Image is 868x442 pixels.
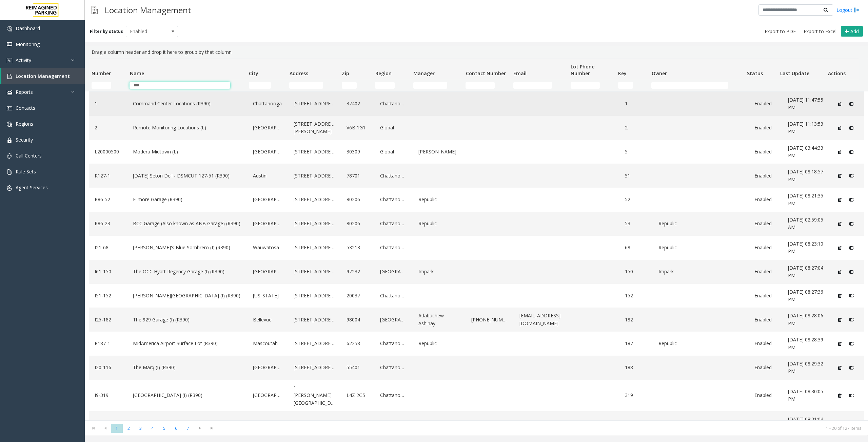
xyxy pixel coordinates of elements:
[652,70,667,77] span: Owner
[292,314,337,325] a: [STREET_ADDRESS]
[623,418,649,428] a: 509
[16,41,40,47] span: Monitoring
[378,266,409,277] a: [GEOGRAPHIC_DATA]
[417,418,461,428] a: Republic
[16,89,33,95] span: Reports
[16,168,36,175] span: Rule Sets
[788,240,823,254] span: [DATE] 08:23:10 PM
[345,390,370,401] a: L4Z 2G5
[417,194,461,205] a: Republic
[251,122,284,133] a: [GEOGRAPHIC_DATA]
[623,242,649,253] a: 68
[292,338,337,349] a: [STREET_ADDRESS]
[135,424,146,433] span: Page 3
[378,98,409,109] a: Chattanooga
[7,122,12,127] img: 'icon'
[834,122,845,133] button: Delete
[89,79,127,91] td: Number Filter
[417,146,461,157] a: [PERSON_NAME]
[854,6,860,14] img: logout
[753,338,778,349] a: Enabled
[131,314,243,325] a: The 929 Garage (I) (R390)
[130,70,144,77] span: Name
[170,424,182,433] span: Page 6
[131,170,243,181] a: [DATE] Seton Dell - DSMCUT 127-51 (R390)
[93,362,123,373] a: I20-116
[292,119,337,137] a: [STREET_ADDRESS][PERSON_NAME]
[93,314,123,325] a: I25-182
[788,360,823,374] span: [DATE] 08:29:32 PM
[417,218,461,229] a: Republic
[7,153,12,159] img: 'icon'
[834,290,845,301] button: Delete
[651,82,728,89] input: Owner Filter
[513,70,527,77] span: Email
[571,63,594,77] span: Lot Phone Number
[788,336,823,350] span: [DATE] 08:28:39 PM
[618,70,627,77] span: Key
[92,82,111,89] input: Number Filter
[7,138,12,143] img: 'icon'
[292,170,337,181] a: [STREET_ADDRESS]
[744,59,777,79] th: Status
[1,68,85,84] a: Location Management
[623,266,649,277] a: 150
[845,290,858,301] button: Disable
[788,168,823,182] span: [DATE] 08:18:57 PM
[788,265,823,278] span: [DATE] 08:27:04 PM
[786,334,826,353] a: [DATE] 08:28:39 PM
[131,146,243,157] a: Modera Midtown (L)
[753,146,778,157] a: Enabled
[788,312,823,326] span: [DATE] 08:28:06 PM
[623,98,649,109] a: 1
[753,290,778,301] a: Enabled
[568,79,616,91] td: Lot Phone Number Filter
[657,218,745,229] a: Republic
[372,79,410,91] td: Region Filter
[378,290,409,301] a: Chattanooga
[251,290,284,301] a: [US_STATE]
[378,242,409,253] a: Chattanooga
[342,70,349,77] span: Zip
[249,70,258,77] span: City
[786,166,826,185] a: [DATE] 08:18:57 PM
[251,218,284,229] a: [GEOGRAPHIC_DATA]
[623,194,649,205] a: 52
[251,338,284,349] a: Mascoutah
[131,194,243,205] a: Filmore Garage (R390)
[834,243,845,253] button: Delete
[378,122,409,133] a: Global
[131,98,243,109] a: Command Center Locations (R390)
[16,121,33,127] span: Regions
[101,2,195,18] h3: Location Management
[834,362,845,373] button: Delete
[649,79,744,91] td: Owner Filter
[834,99,845,109] button: Delete
[834,218,845,229] button: Delete
[378,418,409,428] a: Chattanooga
[206,423,218,433] span: Go to the last page
[788,416,823,430] span: [DATE] 08:31:04 PM
[345,146,370,157] a: 30309
[753,418,778,428] a: Enabled
[126,26,167,37] span: Enabled
[825,79,859,91] td: Actions Filter
[788,289,823,302] span: [DATE] 08:27:36 PM
[93,242,123,253] a: I21-68
[7,42,12,47] img: 'icon'
[753,218,778,229] a: Enabled
[345,218,370,229] a: 80206
[834,338,845,349] button: Delete
[123,424,135,433] span: Page 2
[834,314,845,325] button: Delete
[378,362,409,373] a: Chattanooga
[788,216,823,230] span: [DATE] 02:59:05 AM
[292,290,337,301] a: [STREET_ADDRESS]
[753,266,778,277] a: Enabled
[657,338,745,349] a: Republic
[788,121,823,134] span: [DATE] 11:13:53 PM
[93,146,123,157] a: L20000500
[92,2,98,18] img: pageIcon
[513,82,552,89] input: Email Filter
[375,82,395,89] input: Region Filter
